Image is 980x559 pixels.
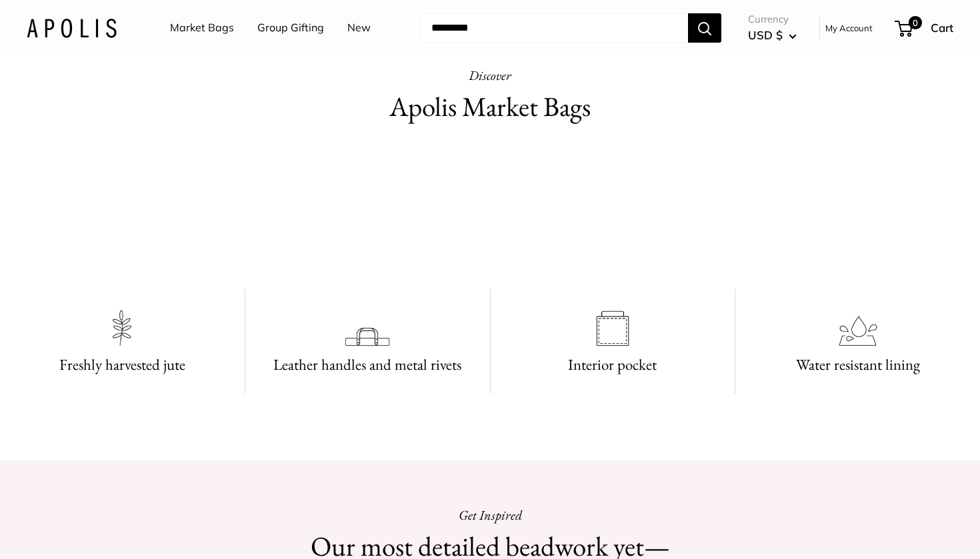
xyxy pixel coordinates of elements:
[259,87,722,127] h2: Apolis Market Bags
[909,16,922,29] span: 0
[748,25,797,46] button: USD $
[748,28,783,42] span: USD $
[748,10,797,29] span: Currency
[259,503,722,527] p: Get Inspired
[421,13,688,43] input: Search...
[751,352,964,378] h3: Water resistant lining
[688,13,721,43] button: Search
[259,63,722,87] p: Discover
[261,352,474,378] h3: Leather handles and metal rivets
[16,352,229,378] h3: Freshly harvested jute
[170,18,234,38] a: Market Bags
[507,352,719,378] h3: Interior pocket
[825,20,873,36] a: My Account
[931,21,953,35] span: Cart
[347,18,371,38] a: New
[257,18,324,38] a: Group Gifting
[27,18,117,37] img: Apolis
[896,17,953,39] a: 0 Cart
